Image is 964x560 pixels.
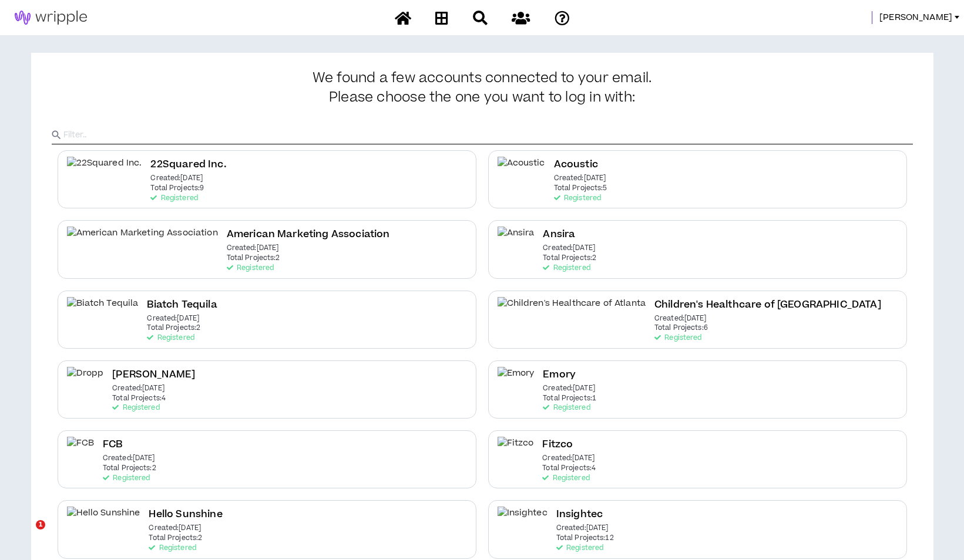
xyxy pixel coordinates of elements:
[67,227,218,253] img: American Marketing Association
[329,90,635,106] span: Please choose the one you want to log in with:
[103,474,150,483] p: Registered
[556,507,603,522] h2: Insightec
[543,367,576,383] h2: Emory
[147,297,217,313] h2: Biatch Tequila
[554,194,601,203] p: Registered
[147,315,199,323] p: Created: [DATE]
[543,244,595,252] p: Created: [DATE]
[554,184,607,193] p: Total Projects: 5
[654,315,707,323] p: Created: [DATE]
[36,520,45,529] span: 1
[556,524,609,532] p: Created: [DATE]
[112,404,159,412] p: Registered
[67,367,104,393] img: Dropp
[654,324,708,332] p: Total Projects: 6
[498,227,535,253] img: Ansira
[227,264,274,272] p: Registered
[149,507,222,522] h2: Hello Sunshine
[879,11,952,24] span: [PERSON_NAME]
[227,244,279,252] p: Created: [DATE]
[147,334,194,342] p: Registered
[227,227,390,242] h2: American Marketing Association
[227,254,280,262] p: Total Projects: 2
[543,254,596,262] p: Total Projects: 2
[542,454,594,463] p: Created: [DATE]
[63,126,913,144] input: Filter..
[67,297,139,323] img: Biatch Tequila
[542,437,573,453] h2: Fitzco
[498,437,534,463] img: Fitzco
[149,534,202,542] p: Total Projects: 2
[542,474,589,483] p: Registered
[554,157,598,173] h2: Acoustic
[112,367,195,383] h2: [PERSON_NAME]
[12,520,40,548] iframe: Intercom live chat
[556,534,614,542] p: Total Projects: 12
[542,464,596,473] p: Total Projects: 4
[498,367,535,393] img: Emory
[149,524,201,532] p: Created: [DATE]
[103,437,122,453] h2: FCB
[150,157,226,173] h2: 22Squared Inc.
[52,70,913,106] h3: We found a few accounts connected to your email.
[543,384,595,393] p: Created: [DATE]
[543,227,575,242] h2: Ansira
[147,324,200,332] p: Total Projects: 2
[103,464,156,473] p: Total Projects: 2
[498,297,646,323] img: Children's Healthcare of Atlanta
[150,194,197,203] p: Registered
[112,384,164,393] p: Created: [DATE]
[556,544,603,552] p: Registered
[554,174,606,183] p: Created: [DATE]
[654,297,881,313] h2: Children's Healthcare of [GEOGRAPHIC_DATA]
[149,544,196,552] p: Registered
[543,404,590,412] p: Registered
[67,507,140,533] img: Hello Sunshine
[498,157,545,183] img: Acoustic
[498,507,548,533] img: Insightec
[103,454,155,463] p: Created: [DATE]
[150,184,204,193] p: Total Projects: 9
[654,334,701,342] p: Registered
[543,394,596,403] p: Total Projects: 1
[150,174,203,183] p: Created: [DATE]
[543,264,590,272] p: Registered
[67,437,94,463] img: FCB
[67,157,142,183] img: 22Squared Inc.
[112,394,166,403] p: Total Projects: 4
